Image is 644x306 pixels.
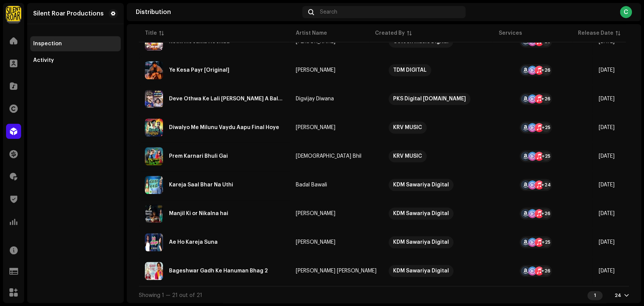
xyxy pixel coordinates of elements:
div: Inspection [33,41,62,47]
span: Vishnu Bhil [296,154,377,159]
div: Ye Kesa Payr [Original] [169,68,229,73]
span: Arunesh Arun [296,211,377,216]
span: KRV MUSIC [389,150,507,162]
div: [PERSON_NAME] [296,68,335,73]
re-m-nav-item: Inspection [30,36,121,51]
div: +25 [541,152,550,161]
div: [PERSON_NAME] [296,125,335,130]
img: fcfd72e7-8859-4002-b0df-9a7058150634 [6,6,21,21]
span: Khanij Dev Chouhan [296,268,377,274]
span: KDM Sawariya Digital [389,208,507,220]
img: 3310769d-d1a3-412a-8891-4bf9e3e134a4 [145,262,163,280]
div: Diwalyo Me Milunu Vaydu Aapu Final Hoye [169,125,279,130]
span: Kishan Bhil [296,125,377,130]
span: Oct 10, 2025 [599,154,615,159]
div: 24 [615,292,621,298]
span: Oct 9, 2025 [599,68,615,73]
span: Yadav Raj Dev [296,240,377,245]
span: Oct 9, 2025 [599,268,615,274]
div: KRV MUSIC [393,150,422,162]
img: 972d74ad-6f68-411e-a42e-a333004b5d34 [145,118,163,137]
div: +26 [541,266,550,275]
span: KDM Sawariya Digital [389,179,507,191]
div: Distribution [136,9,299,15]
span: Search [320,9,337,15]
div: KDM Sawariya Digital [393,236,449,248]
div: Prem Karnari Bhuli Gai [169,154,228,159]
div: +26 [541,94,550,103]
div: Digvijay Diwana [296,96,334,101]
img: 19c80eec-e6ee-4239-80b6-3d844ecc4ffa [145,205,163,223]
span: Tahseem Noor [296,68,377,73]
span: Oct 9, 2025 [599,182,615,188]
div: +25 [541,238,550,247]
div: KDM Sawariya Digital [393,208,449,220]
div: [PERSON_NAME] [296,211,335,216]
div: Badal Bawali [296,182,327,188]
div: Manjil Ki or Nikalna hai [169,211,228,216]
span: Badal Bawali [296,182,377,188]
div: KRV MUSIC [393,121,422,134]
img: 918290b8-559c-4ba7-9372-38915c52d00d [145,61,163,79]
div: 1 [587,291,603,300]
div: Silent Roar Productions [33,11,104,17]
span: Digvijay Diwana [296,96,377,101]
div: KDM Sawariya Digital [393,265,449,277]
div: Kareja Saal Bhar Na Uthi [169,182,233,188]
span: Showing 1 — 21 out of 21 [139,293,202,298]
img: a3482801-c7c9-45d4-b53e-b31088822f36 [145,176,163,194]
span: KDM Sawariya Digital [389,265,507,277]
img: 06c20917-b418-4c0f-a3d6-5eb7c779bb29 [145,147,163,165]
div: Bageshwar Gadh Ke Hanuman Bhag 2 [169,268,268,274]
div: Release Date [578,29,613,37]
span: Oct 10, 2025 [599,96,615,101]
div: +26 [541,66,550,75]
span: Oct 9, 2025 [599,240,615,245]
span: KRV MUSIC [389,121,507,134]
span: KDM Sawariya Digital [389,236,507,248]
span: Oct 9, 2025 [599,211,615,216]
div: Activity [33,57,54,63]
div: +24 [541,180,550,189]
span: PKS Digital Pvt.Ltd [389,93,507,105]
img: ddb15657-ba77-4bd2-9297-64669e440082 [145,233,163,251]
div: TDM DIGITAL [393,64,427,76]
div: [PERSON_NAME] [PERSON_NAME] [296,268,377,274]
re-m-nav-item: Activity [30,53,121,68]
div: Deve Othwa Ke Lali Tohke Gali A Balam [169,96,284,101]
span: Oct 10, 2025 [599,125,615,130]
div: Ae Ho Kareja Suna [169,240,218,245]
div: Created By [375,29,405,37]
div: [DEMOGRAPHIC_DATA] Bhil [296,154,361,159]
span: TDM DIGITAL [389,64,507,76]
div: PKS Digital [DOMAIN_NAME] [393,93,466,105]
div: +25 [541,123,550,132]
div: Title [145,29,157,37]
img: 5fc5a4f9-e501-4b53-945a-659d462b4535 [145,90,163,108]
div: +26 [541,209,550,218]
div: C [620,6,632,18]
div: KDM Sawariya Digital [393,179,449,191]
div: [PERSON_NAME] [296,240,335,245]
